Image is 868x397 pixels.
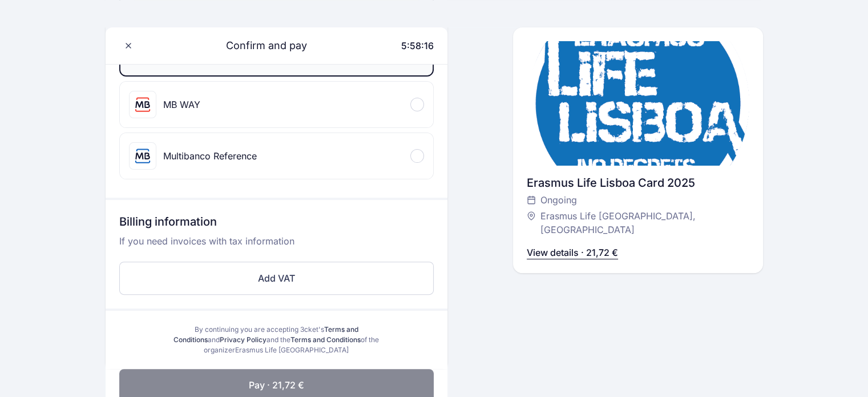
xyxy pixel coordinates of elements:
span: Erasmus Life [GEOGRAPHIC_DATA], [GEOGRAPHIC_DATA] [540,209,738,236]
span: Confirm and pay [212,38,307,54]
a: Privacy Policy [220,335,267,344]
a: Terms and Conditions [290,335,361,344]
div: Erasmus Life Lisboa Card 2025 [527,175,749,191]
span: Erasmus Life [GEOGRAPHIC_DATA] [235,346,349,354]
span: 5:58:16 [401,40,434,51]
div: MB WAY [163,98,200,111]
span: Pay · 21,72 € [249,378,304,392]
div: By continuing you are accepting 3cket's and and the of the organizer [169,324,383,355]
div: Multibanco Reference [163,149,257,163]
h3: Billing information [119,214,434,234]
button: Add VAT [119,262,434,295]
span: Ongoing [540,193,577,207]
p: If you need invoices with tax information [119,234,434,257]
p: View details · 21,72 € [527,246,618,259]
